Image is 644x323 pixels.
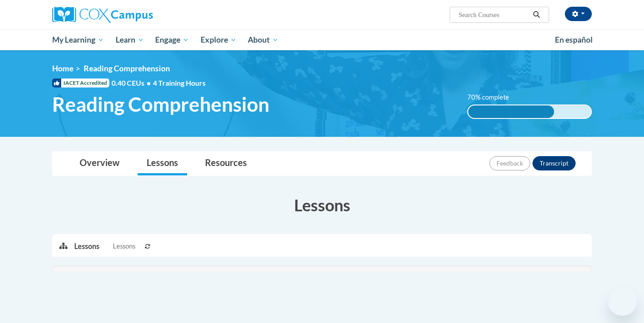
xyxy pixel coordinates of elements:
[39,30,605,50] div: Main menu
[52,194,592,216] h3: Lessons
[110,30,150,50] a: Learn
[153,79,206,87] span: 4 Training Hours
[248,35,278,45] span: About
[149,30,195,50] a: Engage
[52,64,73,73] a: Home
[113,241,135,251] span: Lessons
[138,152,187,175] a: Lessons
[555,35,593,44] span: En español
[74,241,99,251] p: Lessons
[46,30,110,50] a: My Learning
[52,35,104,45] span: My Learning
[52,92,269,116] span: Reading Comprehension
[468,105,554,118] div: 70% complete
[532,156,576,170] button: Transcript
[195,30,242,50] a: Explore
[155,35,189,45] span: Engage
[84,64,170,73] span: Reading Comprehension
[549,31,599,49] a: En español
[116,35,144,45] span: Learn
[52,79,109,87] span: IACET Accredited
[489,156,530,170] button: Feedback
[242,30,285,50] a: About
[52,7,153,23] img: Cox Campus
[608,287,637,316] iframe: Button to launch messaging window
[530,9,543,20] button: Search
[565,7,592,21] button: Account Settings
[201,35,237,45] span: Explore
[147,79,151,87] span: •
[467,92,519,102] label: 70% complete
[71,152,129,175] a: Overview
[112,78,153,88] span: 0.40 CEUs
[458,9,530,20] input: Search Courses
[196,152,256,175] a: Resources
[52,7,223,23] a: Cox Campus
